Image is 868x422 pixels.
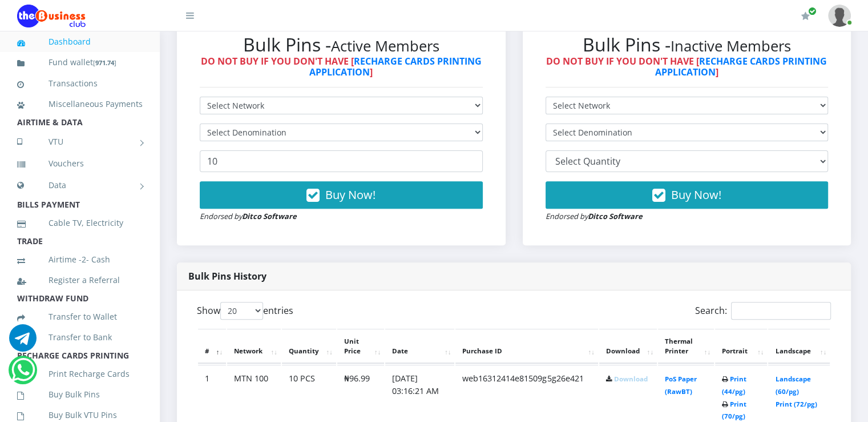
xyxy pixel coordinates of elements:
[242,211,297,221] strong: Ditco Software
[17,29,143,55] a: Dashboard
[722,400,746,421] a: Print (70/pg)
[768,329,830,364] th: Landscape: activate to sort column ascending
[695,302,831,320] label: Search:
[588,211,643,221] strong: Ditco Software
[282,329,336,364] th: Quantity: activate to sort column ascending
[655,55,827,78] a: RECHARGE CARDS PRINTING APPLICATION
[17,49,143,76] a: Fund wallet[971.74]
[808,7,817,15] span: Renew/Upgrade Subscription
[200,150,483,172] input: Enter Quantity
[715,329,767,364] th: Portrait: activate to sort column ascending
[731,302,831,320] input: Search:
[455,329,597,364] th: Purchase ID: activate to sort column ascending
[200,181,483,209] button: Buy Now!
[17,5,86,27] img: Logo
[671,36,791,56] small: Inactive Members
[775,400,817,408] a: Print (72/pg)
[17,246,143,273] a: Airtime -2- Cash
[546,55,827,78] strong: DO NOT BUY IF YOU DON'T HAVE [ ]
[801,11,810,21] i: Renew/Upgrade Subscription
[337,329,384,364] th: Unit Price: activate to sort column ascending
[198,329,226,364] th: #: activate to sort column descending
[200,34,483,55] h2: Bulk Pins -
[325,187,376,202] span: Buy Now!
[671,187,721,202] span: Buy Now!
[220,302,263,320] select: Showentries
[828,5,851,27] img: User
[17,171,143,200] a: Data
[197,302,293,320] label: Show entries
[93,58,116,67] small: [ ]
[385,329,454,364] th: Date: activate to sort column ascending
[658,329,714,364] th: Thermal Printer: activate to sort column ascending
[775,375,810,396] a: Landscape (60/pg)
[188,270,267,282] strong: Bulk Pins History
[17,210,143,236] a: Cable TV, Electricity
[665,375,697,396] a: PoS Paper (RawBT)
[17,128,143,156] a: VTU
[17,324,143,351] a: Transfer to Bank
[17,381,143,408] a: Buy Bulk Pins
[17,150,143,177] a: Vouchers
[11,365,35,384] a: Chat for support
[95,58,114,67] b: 971.74
[201,55,482,78] strong: DO NOT BUY IF YOU DON'T HAVE [ ]
[17,267,143,293] a: Register a Referral
[17,70,143,97] a: Transactions
[17,361,143,387] a: Print Recharge Cards
[546,211,643,221] small: Endorsed by
[546,34,829,55] h2: Bulk Pins -
[200,211,297,221] small: Endorsed by
[17,91,143,117] a: Miscellaneous Payments
[546,181,829,209] button: Buy Now!
[227,329,281,364] th: Network: activate to sort column ascending
[614,375,648,383] a: Download
[599,329,657,364] th: Download: activate to sort column ascending
[331,36,439,56] small: Active Members
[17,304,143,330] a: Transfer to Wallet
[309,55,482,78] a: RECHARGE CARDS PRINTING APPLICATION
[722,375,746,396] a: Print (44/pg)
[9,333,37,352] a: Chat for support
